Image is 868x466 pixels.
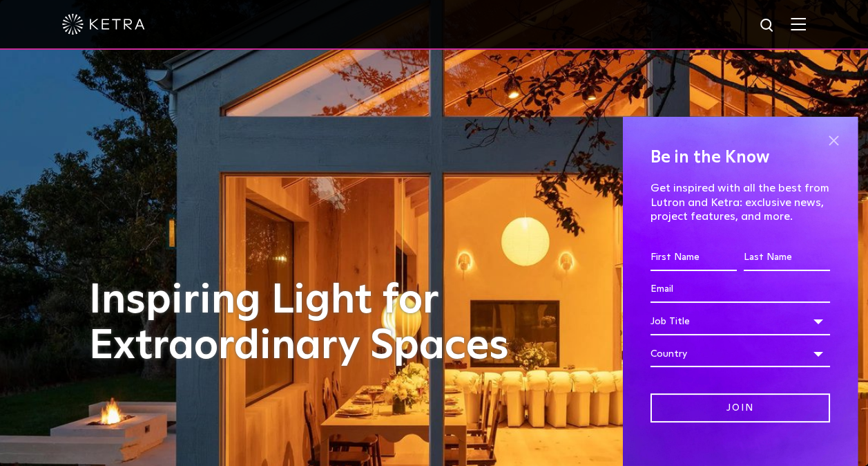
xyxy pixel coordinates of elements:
img: search icon [759,17,776,35]
img: Hamburger%20Nav.svg [791,17,806,30]
h1: Inspiring Light for Extraordinary Spaces [89,278,538,369]
div: Country [650,341,830,367]
img: ketra-logo-2019-white [62,14,145,35]
div: Job Title [650,308,830,335]
input: Last Name [744,245,830,271]
input: Join [650,393,830,423]
h4: Be in the Know [650,145,830,171]
p: Get inspired with all the best from Lutron and Ketra: exclusive news, project features, and more. [650,181,830,224]
input: Email [650,277,830,303]
input: First Name [650,245,737,271]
